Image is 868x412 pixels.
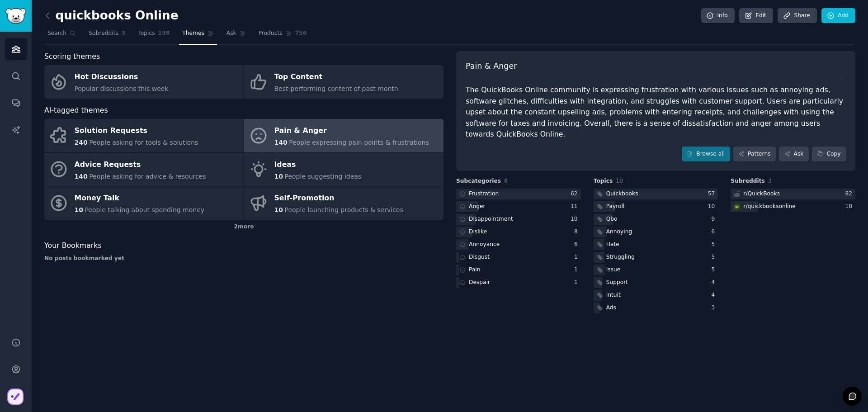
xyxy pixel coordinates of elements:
span: People suggesting ideas [284,173,361,180]
a: Ask [223,26,249,45]
a: Share [778,8,816,24]
div: 1 [574,253,581,261]
a: Payroll10 [594,201,718,213]
div: Disgust [469,253,490,261]
span: Pain & Anger [466,61,517,72]
img: GummySearch logo [5,8,26,24]
span: People asking for advice & resources [89,173,206,180]
a: Add [821,8,855,24]
div: 10 [708,203,718,211]
span: 198 [158,29,170,38]
a: Browse all [682,147,730,162]
div: 5 [712,266,718,274]
a: Frustration62 [456,189,581,200]
span: People talking about spending money [85,206,204,213]
span: 10 [274,206,283,213]
div: Pain & Anger [274,124,429,138]
div: 9 [712,215,718,223]
a: Top ContentBest-performing content of past month [244,65,443,99]
span: Ask [226,29,236,38]
a: Annoying6 [594,227,718,238]
div: 4 [712,291,718,299]
div: Payroll [606,203,625,211]
span: People asking for tools & solutions [89,139,198,146]
span: Popular discussions this week [75,85,169,92]
div: 5 [712,253,718,261]
span: 10 [616,178,623,184]
div: 10 [571,215,581,223]
a: Quickbooks57 [594,189,718,200]
div: Frustration [469,190,499,198]
div: Hot Discussions [75,70,169,85]
div: Money Talk [75,191,205,206]
button: Copy [812,147,846,162]
a: Annoyance6 [456,239,581,251]
div: The QuickBooks Online community is expressing frustration with various issues such as annoying ad... [466,85,846,140]
div: 5 [712,241,718,249]
a: Ideas10People suggesting ideas [244,153,443,186]
div: 4 [712,279,718,287]
div: r/ quickbooksonline [743,203,796,211]
a: Edit [739,8,773,24]
h2: quickbooks Online [44,9,179,23]
div: 8 [574,228,581,236]
div: Pain [469,266,481,274]
a: Qbo9 [594,214,718,225]
span: AI-tagged themes [44,105,108,116]
span: Topics [138,29,155,38]
span: 3 [768,178,772,184]
span: Scoring themes [44,51,100,62]
span: Themes [182,29,204,38]
div: Despair [469,279,490,287]
a: Money Talk10People talking about spending money [44,186,244,220]
div: Dislike [469,228,487,236]
div: 6 [712,228,718,236]
a: Dislike8 [456,227,581,238]
div: Self-Promotion [274,191,403,206]
div: Disappointment [469,215,513,223]
a: Ask [779,147,809,162]
a: Search [44,26,79,45]
a: Disappointment10 [456,214,581,225]
div: 62 [571,190,581,198]
div: Advice Requests [75,157,206,172]
span: 10 [274,173,283,180]
span: 3 [122,29,126,38]
a: Info [701,8,735,24]
a: Struggling5 [594,252,718,263]
div: 1 [574,266,581,274]
div: Quickbooks [606,190,638,198]
div: Ads [606,304,616,312]
div: Issue [606,266,621,274]
div: Ideas [274,157,362,172]
div: Top Content [274,70,398,85]
a: Support4 [594,277,718,289]
a: Issue5 [594,265,718,276]
span: 10 [75,206,83,213]
a: quickbooksonliner/quickbooksonline18 [731,201,855,213]
a: Advice Requests140People asking for advice & resources [44,153,244,186]
a: Hot DiscussionsPopular discussions this week [44,65,244,99]
span: 240 [75,139,88,146]
a: Products756 [255,26,310,45]
a: Disgust1 [456,252,581,263]
span: Subreddits [89,29,118,38]
a: Intuit4 [594,290,718,301]
span: Best-performing content of past month [274,85,398,92]
div: Intuit [606,291,621,299]
a: Pain & Anger140People expressing pain points & frustrations [244,119,443,152]
div: 6 [574,241,581,249]
div: 82 [845,190,855,198]
span: 756 [295,29,307,38]
a: Subreddits3 [85,26,128,45]
img: quickbooksonline [734,204,740,210]
a: Hate5 [594,239,718,251]
a: Patterns [733,147,776,162]
div: Annoyance [469,241,500,249]
span: People expressing pain points & frustrations [289,139,429,146]
div: 57 [708,190,718,198]
div: 11 [571,203,581,211]
div: No posts bookmarked yet [44,255,443,263]
span: 140 [75,173,88,180]
a: Themes [179,26,217,45]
